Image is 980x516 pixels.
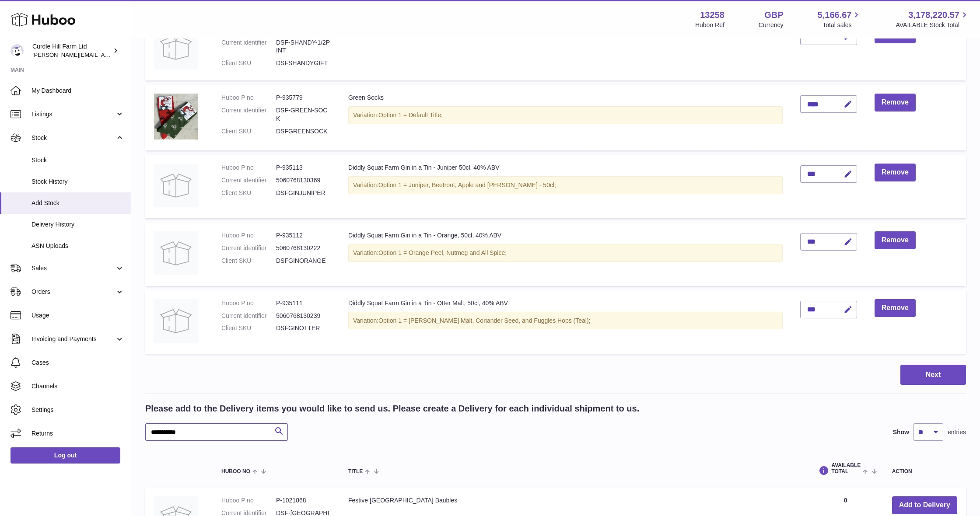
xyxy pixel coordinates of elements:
[348,469,363,474] span: Title
[892,469,957,474] div: Action
[875,231,916,249] button: Remove
[31,156,124,164] span: Stock
[276,257,331,265] dd: DSFGINORANGE
[154,26,198,70] img: Shandy Picnic Subscription Box
[221,231,276,240] dt: Huboo P no
[31,242,124,250] span: ASN Uploads
[221,106,276,123] dt: Current identifier
[221,312,276,320] dt: Current identifier
[221,59,276,67] dt: Client SKU
[221,469,250,474] span: Huboo no
[276,59,331,67] dd: DSFSHANDYGIFT
[818,9,852,21] span: 5,166.67
[378,317,590,324] span: Option 1 = [PERSON_NAME] Malt, Coriander Seed, and Fuggles Hops (Teal);
[221,257,276,265] dt: Client SKU
[908,9,959,21] span: 3,178,220.57
[875,299,916,317] button: Remove
[221,496,276,505] dt: Huboo P no
[764,9,783,21] strong: GBP
[221,38,276,55] dt: Current identifier
[339,223,791,286] td: Diddly Squat Farm Gin in a Tin - Orange, 50cl, 40% ABV
[31,359,124,367] span: Cases
[378,249,507,256] span: Option 1 = Orange Peel, Nutmeg and All Spice;
[276,106,331,123] dd: DSF-GREEN-SOCK
[339,155,791,218] td: Diddly Squat Farm Gin in a Tin - Juniper 50cl, 40% ABV
[276,244,331,252] dd: 5060768130222
[221,324,276,332] dt: Client SKU
[221,127,276,136] dt: Client SKU
[154,94,198,139] img: Green Socks
[348,106,783,124] div: Variation:
[276,38,331,55] dd: DSF-SHANDY-1/2PINT
[276,164,331,172] dd: P-935113
[896,9,969,29] a: 3,178,220.57 AVAILABLE Stock Total
[893,428,909,436] label: Show
[154,231,198,275] img: Diddly Squat Farm Gin in a Tin - Orange, 50cl, 40% ABV
[276,189,331,197] dd: DSFGINJUNIPER
[221,176,276,185] dt: Current identifier
[31,178,124,186] span: Stock History
[948,428,966,436] span: entries
[818,9,862,29] a: 5,166.67 Total sales
[32,51,175,58] span: [PERSON_NAME][EMAIL_ADDRESS][DOMAIN_NAME]
[276,176,331,185] dd: 5060768130369
[875,164,916,181] button: Remove
[896,21,969,29] span: AVAILABLE Stock Total
[10,44,24,57] img: miranda@diddlysquatfarmshop.com
[900,365,966,385] button: Next
[31,220,124,229] span: Delivery History
[378,112,443,119] span: Option 1 = Default Title;
[348,176,783,194] div: Variation:
[31,134,115,142] span: Stock
[31,199,124,207] span: Add Stock
[31,406,124,414] span: Settings
[221,244,276,252] dt: Current identifier
[875,94,916,112] button: Remove
[276,94,331,102] dd: P-935779
[759,21,784,29] div: Currency
[31,382,124,390] span: Channels
[31,311,124,320] span: Usage
[339,290,791,354] td: Diddly Squat Farm Gin in a Tin - Otter Malt, 50cl, 40% ABV
[339,85,791,150] td: Green Socks
[276,299,331,307] dd: P-935111
[348,312,783,330] div: Variation:
[31,110,115,119] span: Listings
[221,299,276,307] dt: Huboo P no
[32,42,111,59] div: Curdle Hill Farm Ltd
[221,189,276,197] dt: Client SKU
[700,9,724,21] strong: 13258
[695,21,724,29] div: Huboo Ref
[31,335,115,343] span: Invoicing and Payments
[221,94,276,102] dt: Huboo P no
[892,496,957,514] button: Add to Delivery
[831,463,861,474] span: AVAILABLE Total
[31,429,124,438] span: Returns
[348,244,783,262] div: Variation:
[276,496,331,505] dd: P-1021868
[276,312,331,320] dd: 5060768130239
[221,164,276,172] dt: Huboo P no
[145,403,639,415] h2: Please add to the Delivery items you would like to send us. Please create a Delivery for each ind...
[154,164,198,207] img: Diddly Squat Farm Gin in a Tin - Juniper 50cl, 40% ABV
[339,17,791,81] td: Shandy Picnic Subscription Box
[31,264,115,272] span: Sales
[10,447,120,463] a: Log out
[378,181,556,188] span: Option 1 = Juniper, Beetroot, Apple and [PERSON_NAME] - 50cl;
[154,299,198,343] img: Diddly Squat Farm Gin in a Tin - Otter Malt, 50cl, 40% ABV
[276,127,331,136] dd: DSFGREENSOCK
[31,87,124,95] span: My Dashboard
[31,288,115,296] span: Orders
[276,231,331,240] dd: P-935112
[276,324,331,332] dd: DSFGINOTTER
[822,21,861,29] span: Total sales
